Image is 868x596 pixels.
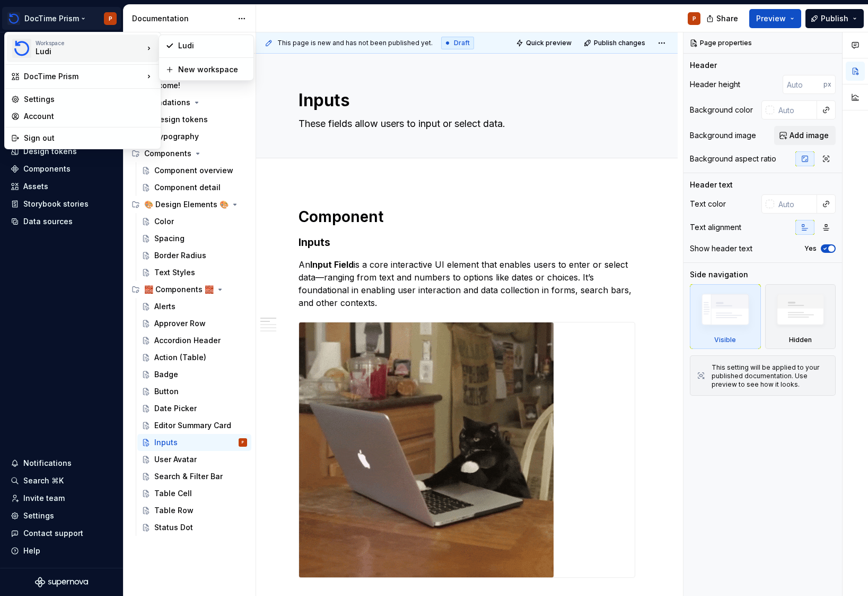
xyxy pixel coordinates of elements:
div: Settings [24,94,154,105]
div: Ludi [36,46,126,57]
div: Account [24,111,154,122]
div: Sign out [24,133,154,143]
div: New workspace [178,64,247,75]
div: DocTime Prism [24,71,144,82]
img: 90418a54-4231-473e-b32d-b3dd03b28af1.png [12,39,31,58]
div: Workspace [36,40,144,46]
div: Ludi [178,40,247,51]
